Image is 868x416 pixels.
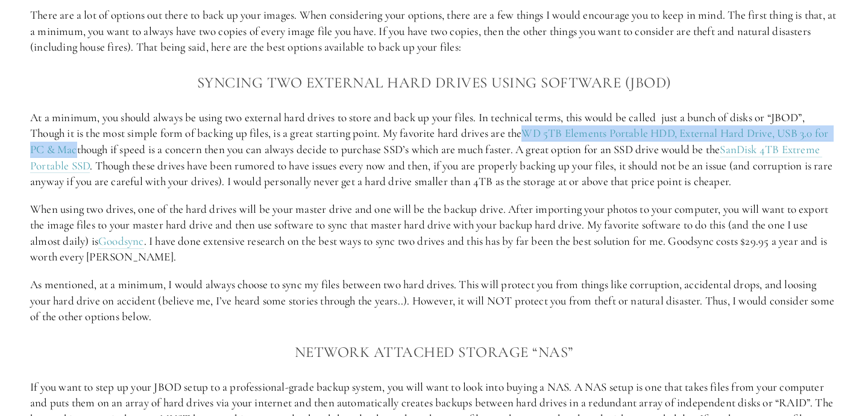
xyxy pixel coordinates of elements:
[30,110,838,190] p: At a minimum, you should always be using two external hard drives to store and back up your files...
[30,277,838,325] p: As mentioned, at a minimum, I would always choose to sync my files between two hard drives. This ...
[98,234,144,249] a: Goodsync
[30,7,838,55] p: There are a lot of options out there to back up your images. When considering your options, there...
[30,71,838,95] h3: Syncing two external hard drives using software (JBOD)
[30,201,838,265] p: When using two drives, one of the hard drives will be your master drive and one will be the backu...
[30,126,831,157] a: WD 5TB Elements Portable HDD, External Hard Drive, USB 3.0 for PC & Mac
[30,340,838,364] h3: Network Attached Storage “NAS”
